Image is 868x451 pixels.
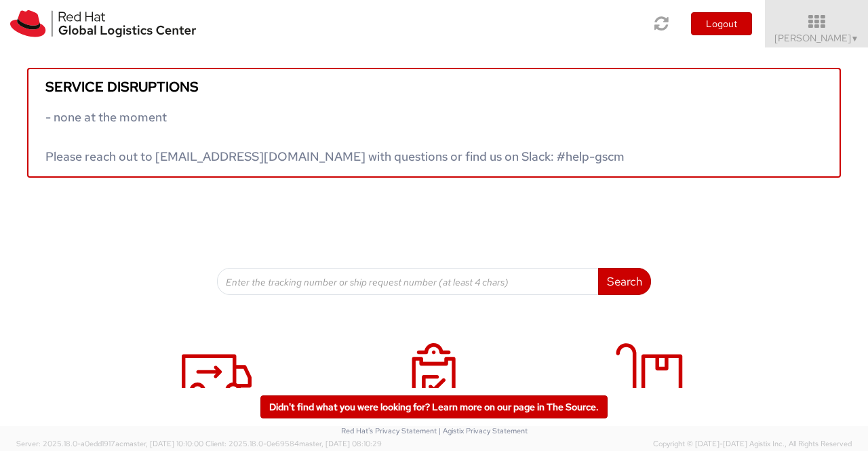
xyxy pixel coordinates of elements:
button: Search [598,268,651,295]
a: Didn't find what you were looking for? Learn more on our page in The Source. [260,395,608,418]
button: Logout [691,12,752,35]
img: rh-logistics-00dfa346123c4ec078e1.svg [10,10,196,37]
span: [PERSON_NAME] [774,32,859,44]
span: Server: 2025.18.0-a0edd1917ac [16,439,203,448]
a: Red Hat's Privacy Statement [341,426,437,435]
span: master, [DATE] 08:10:29 [299,439,382,448]
span: ▼ [851,33,859,44]
span: master, [DATE] 10:10:00 [123,439,203,448]
h5: Service disruptions [45,79,823,94]
a: | Agistix Privacy Statement [439,426,528,435]
a: Service disruptions - none at the moment Please reach out to [EMAIL_ADDRESS][DOMAIN_NAME] with qu... [27,68,841,178]
input: Enter the tracking number or ship request number (at least 4 chars) [217,268,599,295]
span: Copyright © [DATE]-[DATE] Agistix Inc., All Rights Reserved [653,439,852,450]
span: Client: 2025.18.0-0e69584 [205,439,382,448]
span: - none at the moment Please reach out to [EMAIL_ADDRESS][DOMAIN_NAME] with questions or find us o... [45,109,625,164]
